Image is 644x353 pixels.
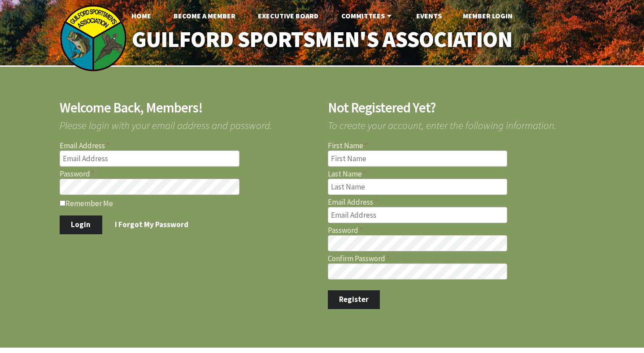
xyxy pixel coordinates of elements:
label: Last Name [328,170,585,178]
span: Please login with your email address and password. [60,115,317,130]
a: Home [124,7,158,25]
button: Register [328,290,380,309]
span: To create your account, enter the following information. [328,115,585,130]
label: Confirm Password [328,255,585,263]
a: I Forgot My Password [104,215,200,234]
h2: Welcome Back, Members! [60,101,317,115]
input: Email Address [60,151,239,167]
label: Email Address [328,198,585,206]
input: Last Name [328,179,508,195]
h2: Not Registered Yet? [328,101,585,115]
a: Become A Member [166,7,243,25]
button: Login [60,215,102,234]
label: Email Address [60,142,317,150]
label: First Name [328,142,585,150]
label: Password [328,227,585,234]
a: Member Login [456,7,520,25]
img: logo_sm.png [60,4,127,72]
a: Guilford Sportsmen's Association [113,21,531,59]
label: Remember Me [60,198,317,207]
label: Password [60,170,317,178]
a: Events [409,7,449,25]
input: First Name [328,151,508,167]
input: Remember Me [60,200,65,206]
a: Executive Board [251,7,326,25]
input: Email Address [328,207,508,223]
a: Committees [334,7,401,25]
